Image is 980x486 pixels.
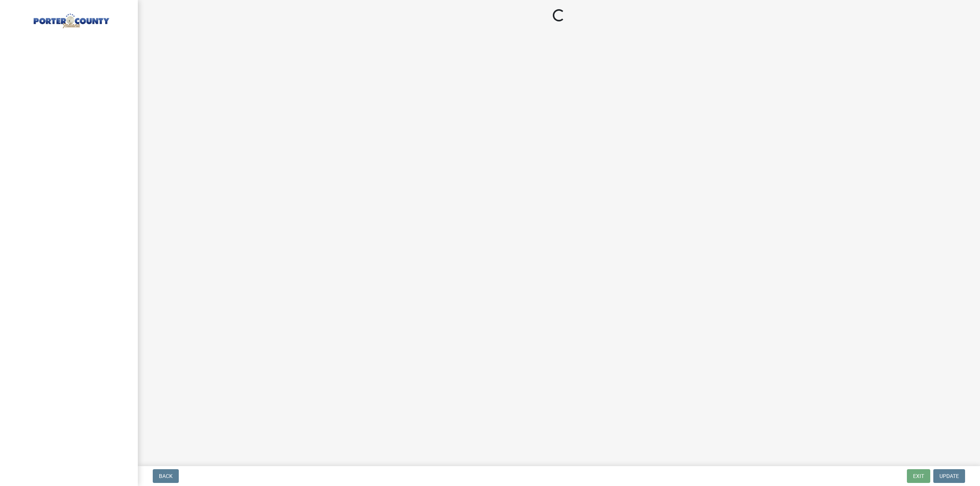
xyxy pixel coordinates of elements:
[939,473,959,479] span: Update
[15,8,126,29] img: Porter County, Indiana
[159,473,173,479] span: Back
[153,469,179,483] button: Back
[907,469,930,483] button: Exit
[933,469,965,483] button: Update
